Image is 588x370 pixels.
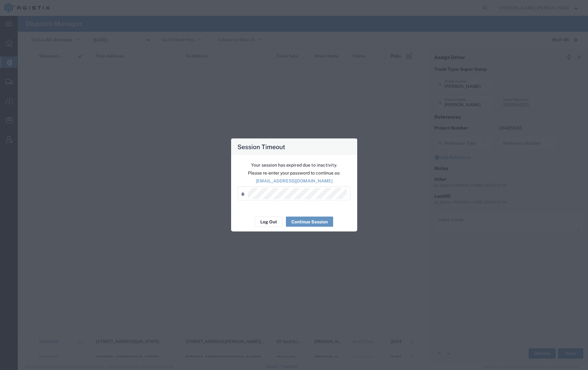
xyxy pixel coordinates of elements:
[238,170,351,176] p: Please re-enter your password to continue as:
[238,162,351,168] p: Your session has expired due to inactivity.
[286,217,333,227] button: Continue Session
[237,142,285,151] h4: Session Timeout
[255,217,282,227] button: Log Out
[238,178,351,184] p: [EMAIL_ADDRESS][DOMAIN_NAME]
